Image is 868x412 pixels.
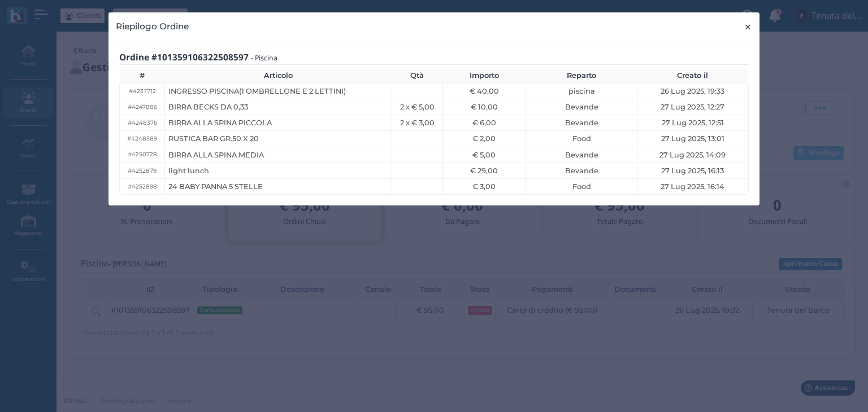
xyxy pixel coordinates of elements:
span: Bevande [565,150,598,160]
th: Articolo [165,68,392,83]
span: Bevande [565,102,598,112]
b: Ordine #101359106322508597 [119,51,249,63]
small: #4252898 [128,182,157,191]
span: 27 Lug 2025, 13:01 [661,133,724,144]
small: #4250728 [128,150,157,159]
span: Food [572,133,591,144]
span: € 5,00 [472,150,496,160]
span: 2 x € 3,00 [400,117,435,128]
span: × [744,20,752,34]
span: € 6,00 [472,117,496,128]
span: 2 x € 5,00 [400,102,435,112]
span: € 29,00 [470,165,498,176]
span: 27 Lug 2025, 12:27 [661,102,724,112]
span: light lunch [168,165,209,176]
small: #4237712 [129,87,156,95]
span: Assistenza [33,9,75,17]
small: #4248589 [127,134,157,143]
span: Food [572,181,591,192]
small: - Piscina [251,53,277,63]
span: 27 Lug 2025, 16:13 [661,165,724,176]
th: # [120,68,165,83]
span: 27 Lug 2025, 14:09 [659,150,726,160]
small: #4247886 [128,103,157,111]
th: Reparto [526,68,637,83]
span: 26 Lug 2025, 19:33 [661,86,724,97]
span: € 40,00 [470,86,499,97]
th: Qtà [392,68,442,83]
small: #4252879 [128,166,157,175]
span: Bevande [565,165,598,176]
span: € 2,00 [472,133,496,144]
th: Creato il [637,68,748,83]
span: 24 BABY PANNA 5 STELLE [168,181,263,192]
span: 27 Lug 2025, 16:14 [661,181,724,192]
span: RUSTICA BAR GR.50 X 20 [168,133,259,144]
span: piscina [568,86,595,97]
span: BIRRA BECKS DA 0,33 [168,102,248,112]
span: Bevande [565,117,598,128]
span: € 10,00 [471,102,498,112]
span: INGRESSO PISCINA(1 OMBRELLONE E 2 LETTINI) [168,86,346,97]
th: Importo [442,68,526,83]
span: BIRRA ALLA SPINA PICCOLA [168,117,272,128]
h4: Riepilogo Ordine [116,20,189,33]
span: € 3,00 [472,181,496,192]
small: #4248376 [128,119,157,127]
span: BIRRA ALLA SPINA MEDIA [168,150,264,160]
span: 27 Lug 2025, 12:51 [662,117,724,128]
